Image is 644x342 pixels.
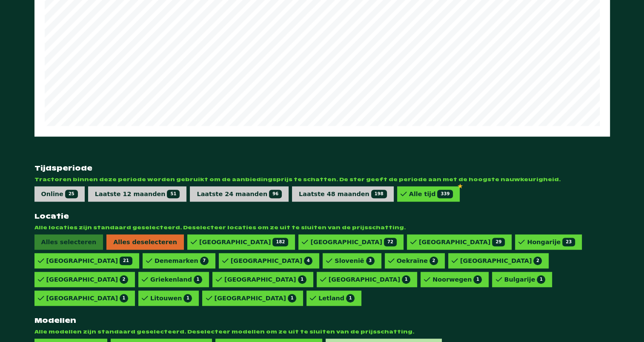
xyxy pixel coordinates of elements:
[214,294,296,302] div: [GEOGRAPHIC_DATA]
[46,256,132,265] div: [GEOGRAPHIC_DATA]
[272,238,288,246] span: 182
[432,275,482,284] div: Noorwegen
[34,176,610,183] span: Tractoren binnen deze periode worden gebruikt om de aanbiedingsprijs te schatten. De ster geeft d...
[224,275,306,284] div: [GEOGRAPHIC_DATA]
[366,256,375,265] span: 3
[473,275,482,284] span: 1
[371,190,387,198] span: 198
[409,190,453,198] div: Alle tijd
[46,275,129,284] div: [GEOGRAPHIC_DATA]
[429,256,438,265] span: 2
[460,256,542,265] div: [GEOGRAPHIC_DATA]
[329,275,411,284] div: [GEOGRAPHIC_DATA]
[34,224,610,231] span: Alle locaties zijn standaard geselecteerd. Deselecteer locaties om ze uit te sluiten van de prijs...
[65,190,78,198] span: 25
[288,294,296,302] span: 1
[167,190,180,198] span: 51
[419,238,505,246] div: [GEOGRAPHIC_DATA]
[194,275,202,284] span: 1
[335,256,374,265] div: Slovenië
[46,294,129,302] div: [GEOGRAPHIC_DATA]
[527,238,575,246] div: Hongarije
[150,275,202,284] div: Griekenland
[304,256,312,265] span: 4
[120,256,132,265] span: 21
[318,294,355,302] div: Letland
[269,190,282,198] span: 96
[200,256,209,265] span: 7
[34,328,610,335] span: Alle modellen zijn standaard geselecteerd. Deselecteer modellen om ze uit te sluiten van de prijs...
[183,294,192,302] span: 1
[384,238,397,246] span: 72
[310,238,396,246] div: [GEOGRAPHIC_DATA]
[346,294,355,302] span: 1
[34,316,610,325] strong: Modellen
[120,275,128,284] span: 2
[533,256,542,265] span: 2
[402,275,410,284] span: 1
[197,190,282,198] div: Laatste 24 maanden
[41,190,78,198] div: Online
[155,256,209,265] div: Denemarken
[562,238,575,246] span: 23
[437,190,453,198] span: 339
[299,190,387,198] div: Laatste 48 maanden
[492,238,505,246] span: 29
[34,234,103,250] span: Alles selecteren
[150,294,192,302] div: Litouwen
[34,212,610,221] strong: Locatie
[231,256,313,265] div: [GEOGRAPHIC_DATA]
[120,294,128,302] span: 1
[106,234,184,250] span: Alles deselecteren
[397,256,438,265] div: Oekraïne
[199,238,288,246] div: [GEOGRAPHIC_DATA]
[34,164,610,173] strong: Tijdsperiode
[95,190,180,198] div: Laatste 12 maanden
[537,275,545,284] span: 1
[298,275,306,284] span: 1
[504,275,545,284] div: Bulgarije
